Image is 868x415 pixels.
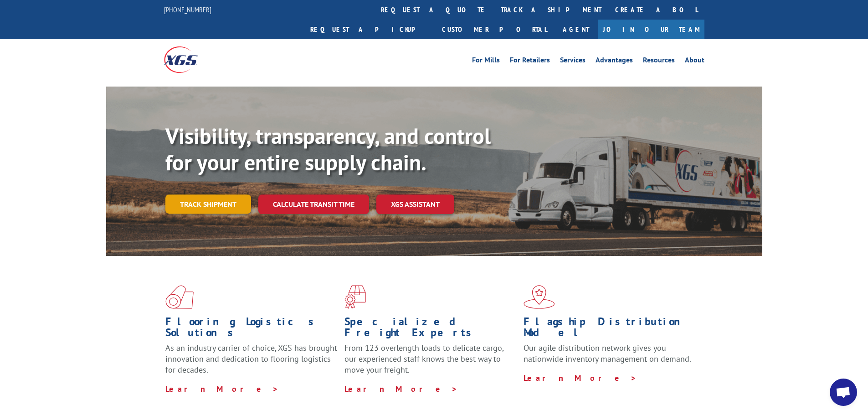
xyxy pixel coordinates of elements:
[524,285,555,309] img: xgs-icon-flagship-distribution-model-red
[643,56,675,67] a: Resources
[435,20,554,39] a: Customer Portal
[165,195,251,214] a: Track shipment
[524,316,696,343] h1: Flagship Distribution Model
[165,285,194,309] img: xgs-icon-total-supply-chain-intelligence-red
[830,379,857,406] a: Open chat
[164,5,211,14] a: [PHONE_NUMBER]
[165,122,491,176] b: Visibility, transparency, and control for your entire supply chain.
[344,285,366,309] img: xgs-icon-focused-on-flooring-red
[165,316,338,343] h1: Flooring Logistics Solutions
[554,20,598,39] a: Agent
[344,384,458,394] a: Learn More >
[344,316,517,343] h1: Specialized Freight Experts
[685,56,704,67] a: About
[376,195,454,214] a: XGS ASSISTANT
[524,373,637,383] a: Learn More >
[510,56,550,67] a: For Retailers
[472,56,500,67] a: For Mills
[165,384,279,394] a: Learn More >
[303,20,435,39] a: Request a pickup
[344,343,517,383] p: From 123 overlength loads to delicate cargo, our experienced staff knows the best way to move you...
[165,343,337,375] span: As an industry carrier of choice, XGS has brought innovation and dedication to flooring logistics...
[596,56,633,67] a: Advantages
[258,195,369,214] a: Calculate transit time
[524,343,691,364] span: Our agile distribution network gives you nationwide inventory management on demand.
[560,56,586,67] a: Services
[598,20,704,39] a: Join Our Team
